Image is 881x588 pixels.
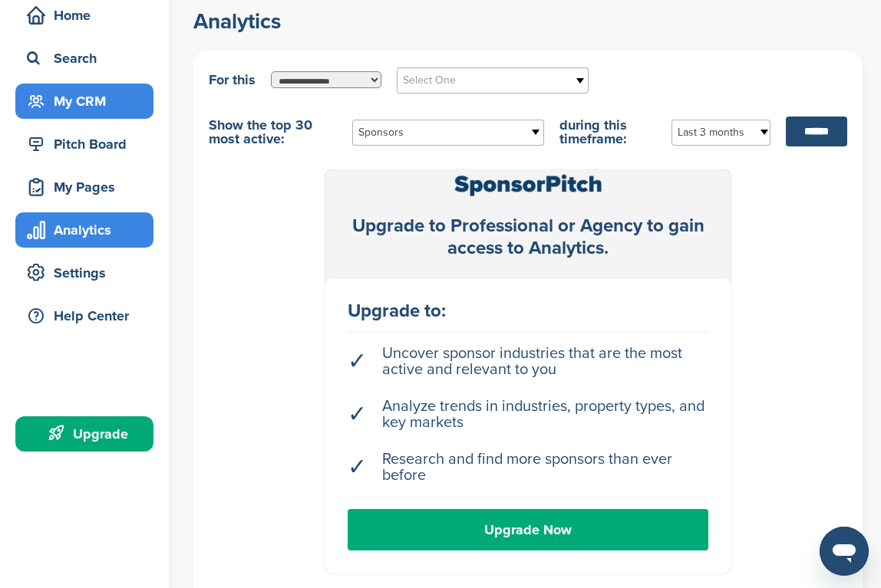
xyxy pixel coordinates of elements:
a: Settings [15,255,153,291]
li: Uncover sponsor industries that are the most active and relevant to you [348,338,708,386]
div: Pitch Board [23,130,153,158]
div: Settings [23,259,153,287]
a: Pitch Board [15,126,153,162]
h2: Analytics [193,8,863,35]
div: Analytics [23,216,153,244]
div: Upgrade [23,420,153,448]
a: Help Center [15,298,153,333]
a: Upgrade Now [348,509,708,550]
span: ✓ [348,353,367,370]
a: My Pages [15,169,153,205]
span: ✓ [348,459,367,475]
li: Analyze trends in industries, property types, and key markets [348,391,708,439]
span: Last 3 months [678,123,744,142]
div: My Pages [23,173,153,201]
div: Upgrade to Professional or Agency to gain access to Analytics. [325,215,731,260]
span: Sponsors [358,123,518,142]
a: My CRM [15,84,153,119]
a: Upgrade [15,416,153,452]
span: ✓ [348,406,367,422]
div: Search [23,44,153,72]
a: Search [15,41,153,76]
li: Research and find more sponsors than ever before [348,444,708,491]
div: Upgrade to: [348,302,708,320]
div: Help Center [23,302,153,330]
span: Select One [403,71,563,90]
span: during this timeframe: [559,118,656,146]
span: Show the top 30 most active: [209,118,337,146]
div: My CRM [23,87,153,115]
span: For this [209,73,256,87]
div: Home [23,2,153,29]
a: Analytics [15,212,153,248]
iframe: Button to launch messaging window [820,527,869,576]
